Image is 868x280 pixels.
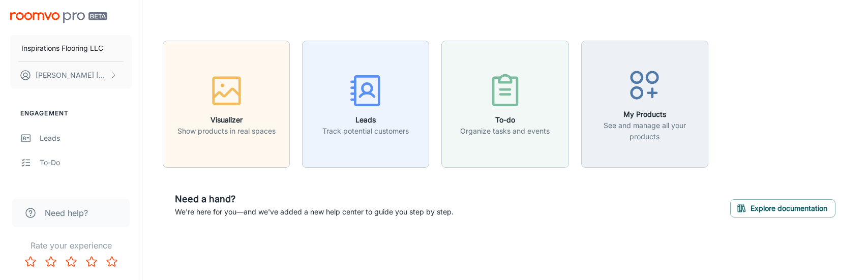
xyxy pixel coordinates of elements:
[61,252,81,272] button: Rate 3 star
[588,109,702,120] h6: My Products
[81,252,102,272] button: Rate 4 star
[177,126,276,137] p: Show products in real spaces
[8,239,134,252] p: Rate your experience
[20,252,41,272] button: Rate 1 star
[21,43,103,54] p: Inspirations Flooring LLC
[175,192,454,206] h6: Need a hand?
[322,126,409,137] p: Track potential customers
[302,98,429,108] a: LeadsTrack potential customers
[588,120,702,142] p: See and manage all your products
[441,41,568,168] button: To-doOrganize tasks and events
[36,70,107,81] p: [PERSON_NAME] [PERSON_NAME]
[581,98,708,108] a: My ProductsSee and manage all your products
[322,114,409,126] h6: Leads
[163,41,290,168] button: VisualizerShow products in real spaces
[730,199,835,217] button: Explore documentation
[460,126,550,137] p: Organize tasks and events
[302,41,429,168] button: LeadsTrack potential customers
[460,114,550,126] h6: To-do
[10,35,132,61] button: Inspirations Flooring LLC
[10,62,132,88] button: [PERSON_NAME] [PERSON_NAME]
[102,252,122,272] button: Rate 5 star
[10,12,107,23] img: Roomvo PRO Beta
[41,252,61,272] button: Rate 2 star
[40,157,132,168] div: To-do
[730,203,835,213] a: Explore documentation
[45,207,88,219] span: Need help?
[40,133,132,144] div: Leads
[175,206,454,217] p: We're here for you—and we've added a new help center to guide you step by step.
[581,41,708,168] button: My ProductsSee and manage all your products
[441,98,568,108] a: To-doOrganize tasks and events
[177,114,276,126] h6: Visualizer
